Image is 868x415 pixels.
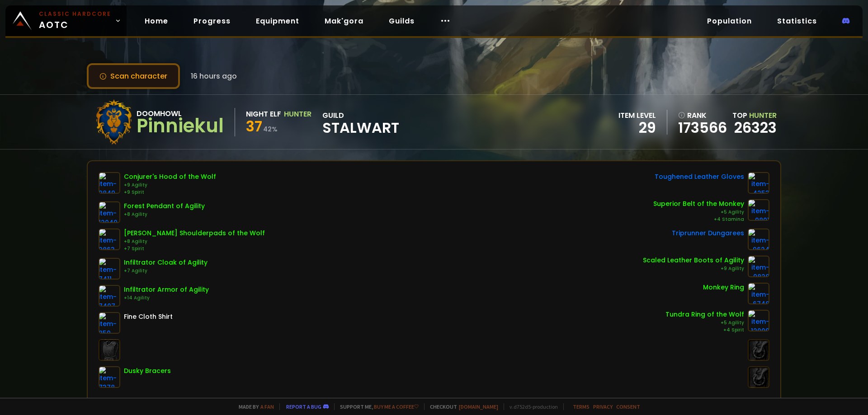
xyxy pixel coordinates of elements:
span: Support me, [334,403,419,410]
a: Statistics [770,12,824,30]
img: item-7407 [99,285,120,307]
a: Progress [186,12,238,30]
div: [PERSON_NAME] Shoulderpads of the Wolf [124,228,265,238]
img: item-12009 [748,310,769,331]
img: item-9863 [99,228,120,250]
div: Infiltrator Armor of Agility [124,285,209,294]
div: +7 Spirit [124,245,265,252]
a: [DOMAIN_NAME] [459,403,498,410]
div: Triprunner Dungarees [672,228,744,238]
img: item-9624 [748,228,769,250]
a: 26323 [734,117,777,138]
small: 42 % [263,125,278,134]
div: Toughened Leather Gloves [655,172,744,182]
button: Scan character [87,63,180,89]
a: Home [137,12,175,30]
a: 173566 [678,121,727,135]
div: +9 Agility [124,182,216,189]
img: item-7411 [99,258,120,280]
div: +5 Agility [653,209,744,216]
a: Report a bug [286,403,321,410]
a: Mak'gora [317,12,371,30]
div: Pinniekul [137,119,224,133]
a: a fan [260,403,274,410]
div: +9 Agility [643,265,744,272]
img: item-12040 [99,201,120,223]
div: Top [732,110,777,121]
span: Stalwart [322,121,399,135]
div: Conjurer's Hood of the Wolf [124,172,216,182]
div: Night Elf [246,108,281,120]
span: AOTC [39,10,111,32]
div: Doomhowl [137,108,224,119]
a: Consent [616,403,640,410]
div: +8 Agility [124,238,265,245]
div: Hunter [284,108,311,120]
div: Forest Pendant of Agility [124,201,205,211]
span: v. d752d5 - production [504,403,558,410]
div: guild [322,110,399,135]
img: item-6748 [748,283,769,304]
div: +14 Agility [124,294,209,302]
div: rank [678,110,727,121]
div: +9 Spirit [124,189,216,196]
a: Equipment [249,12,307,30]
div: +4 Stamina [653,216,744,223]
span: Hunter [749,110,777,121]
div: Dusky Bracers [124,366,171,376]
img: item-9849 [99,172,120,194]
div: Fine Cloth Shirt [124,312,173,322]
a: Privacy [593,403,613,410]
a: Buy me a coffee [374,403,419,410]
div: Tundra Ring of the Wolf [665,310,744,319]
a: Classic HardcoreAOTC [5,5,127,36]
div: +7 Agility [124,267,208,275]
span: Made by [233,403,274,410]
div: +5 Agility [665,319,744,326]
div: +8 Agility [124,211,205,218]
small: Classic Hardcore [39,10,111,18]
img: item-859 [99,312,120,334]
span: 16 hours ago [191,70,237,82]
div: 29 [618,121,656,135]
a: Guilds [382,12,422,30]
img: item-7378 [99,366,120,388]
a: Terms [573,403,590,410]
img: item-4253 [748,172,769,194]
img: item-9801 [748,199,769,221]
img: item-9828 [748,256,769,277]
div: +4 Spirit [665,326,744,334]
div: Monkey Ring [703,283,744,292]
div: item level [618,110,656,121]
div: Scaled Leather Boots of Agility [643,256,744,265]
div: Infiltrator Cloak of Agility [124,258,208,267]
a: Population [700,12,759,30]
div: Superior Belt of the Monkey [653,199,744,209]
span: 37 [246,116,262,136]
span: Checkout [424,403,498,410]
